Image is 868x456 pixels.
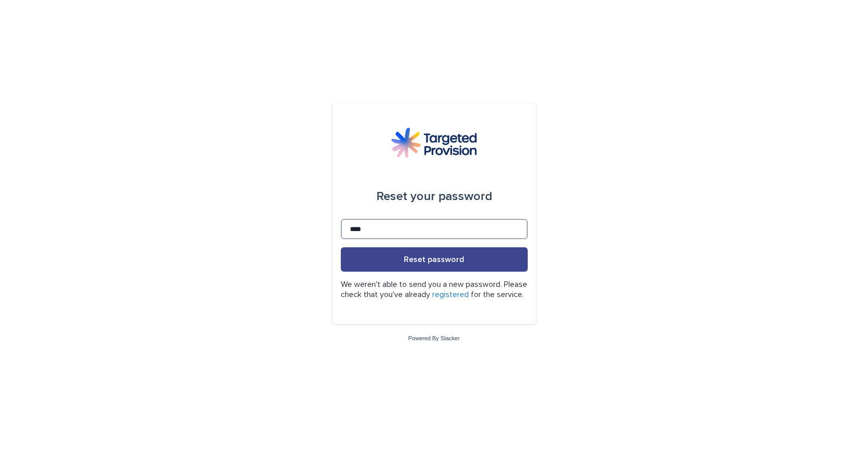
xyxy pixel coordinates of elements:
[341,247,528,272] button: Reset password
[432,290,469,299] a: registered
[341,280,528,299] p: We weren't able to send you a new password. Please check that you've already for the service.
[391,127,476,158] img: M5nRWzHhSzIhMunXDL62
[404,255,464,264] span: Reset password
[408,335,460,341] a: Powered By Stacker
[376,182,492,211] div: Reset your password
